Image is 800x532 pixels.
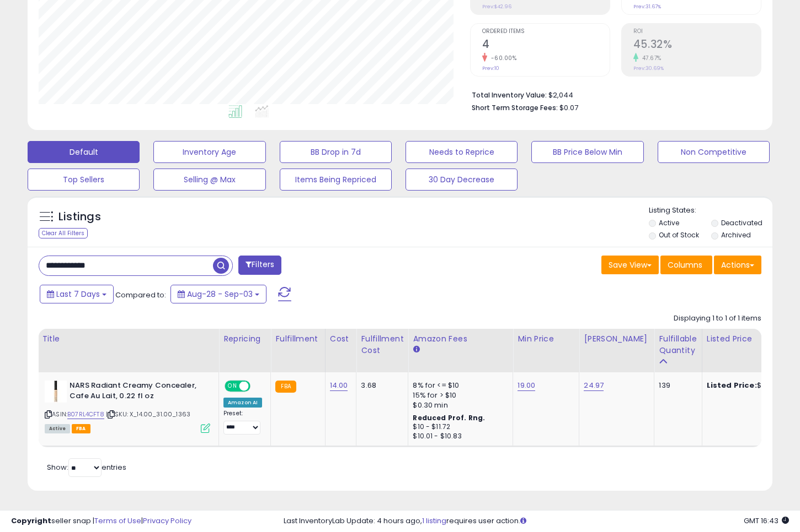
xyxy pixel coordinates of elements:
button: Top Sellers [28,169,140,191]
button: Needs to Reprice [406,141,518,163]
button: Inventory Age [153,141,265,163]
div: $28.90 [707,381,798,390]
b: Reduced Prof. Rng. [413,413,485,422]
small: FBA [275,381,296,393]
b: Total Inventory Value: [472,90,547,100]
div: 139 [659,381,693,390]
b: Short Term Storage Fees: [472,103,558,112]
span: Compared to: [115,290,166,300]
button: Last 7 Days [40,285,114,303]
div: $10.01 - $10.83 [413,432,504,441]
button: Save View [601,256,659,274]
h2: 4 [482,38,610,53]
h5: Listings [58,209,101,225]
li: $2,044 [472,88,753,101]
div: Min Price [518,333,574,345]
button: Non Competitive [658,141,770,163]
a: 24.97 [584,380,604,391]
a: 19.00 [518,380,535,391]
a: B07RL4CFT8 [67,410,104,419]
button: BB Price Below Min [531,141,643,163]
button: BB Drop in 7d [280,141,392,163]
div: [PERSON_NAME] [584,333,649,345]
div: ASIN: [45,381,210,432]
small: -60.00% [487,54,517,62]
div: 8% for <= $10 [413,381,504,390]
label: Deactivated [721,218,762,227]
b: Listed Price: [707,380,757,390]
div: Repricing [223,333,266,345]
a: Terms of Use [94,515,141,526]
div: Displaying 1 to 1 of 1 items [674,313,761,324]
button: Items Being Repriced [280,169,392,191]
span: | SKU: X_14.00_31.00_1363 [106,410,190,419]
div: $10 - $11.72 [413,422,504,432]
div: Clear All Filters [39,228,88,238]
button: Columns [660,256,712,274]
span: FBA [72,424,90,433]
span: Show: entries [47,462,126,473]
small: Prev: $42.96 [482,3,511,10]
h2: 45.32% [633,38,761,53]
small: 47.67% [638,54,662,62]
small: Prev: 31.67% [633,3,661,10]
label: Out of Stock [659,230,699,240]
button: Filters [238,256,281,275]
button: Default [28,141,140,163]
label: Active [659,218,679,227]
span: Columns [668,259,702,270]
p: Listing States: [649,205,772,216]
span: OFF [249,382,266,391]
span: 2025-09-11 16:43 GMT [744,515,789,526]
span: Last 7 Days [56,289,100,300]
span: All listings currently available for purchase on Amazon [45,424,70,433]
div: 15% for > $10 [413,390,504,400]
div: Amazon AI [223,398,262,408]
small: Amazon Fees. [413,345,419,355]
div: Amazon Fees [413,333,508,345]
button: 30 Day Decrease [406,169,518,191]
a: 14.00 [330,380,348,391]
span: Ordered Items [482,29,610,35]
div: $0.30 min [413,400,504,410]
div: 3.68 [361,381,399,390]
small: Prev: 10 [482,65,499,72]
span: Aug-28 - Sep-03 [187,289,253,300]
span: ROI [633,29,761,35]
div: Fulfillable Quantity [659,333,697,356]
span: $0.07 [559,102,578,113]
div: Fulfillment [275,333,320,345]
div: Title [42,333,214,345]
button: Actions [714,256,761,274]
div: Fulfillment Cost [361,333,403,356]
div: Last InventoryLab Update: 4 hours ago, requires user action. [284,516,790,526]
a: 1 listing [422,515,446,526]
img: 213Cv6EmmwL._SL40_.jpg [45,381,67,403]
button: Aug-28 - Sep-03 [170,285,266,303]
a: Privacy Policy [143,515,191,526]
span: ON [226,382,239,391]
label: Archived [721,230,751,240]
strong: Copyright [11,515,51,526]
div: seller snap | | [11,516,191,526]
b: NARS Radiant Creamy Concealer, Cafe Au Lait, 0.22 fl oz [70,381,204,404]
div: Cost [330,333,352,345]
div: Preset: [223,410,262,435]
small: Prev: 30.69% [633,65,664,72]
button: Selling @ Max [153,169,265,191]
